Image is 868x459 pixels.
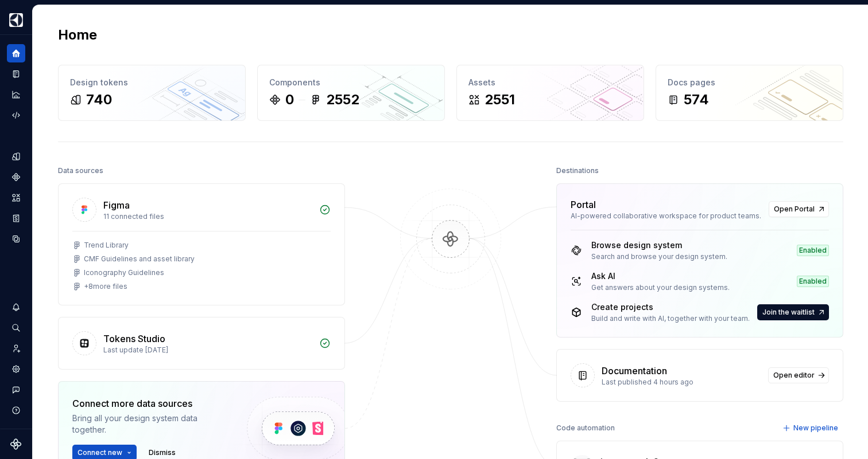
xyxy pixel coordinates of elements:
div: 0 [285,91,294,109]
div: Design tokens [70,77,234,88]
div: AI-powered collaborative workspace for product teams. [571,211,762,221]
button: New pipeline [779,420,843,436]
div: Figma [103,198,130,212]
span: New pipeline [793,423,838,433]
div: Bring all your design system data together. [72,413,227,436]
a: Storybook stories [7,209,25,227]
a: Documentation [7,65,25,83]
div: Destinations [556,163,599,179]
button: Search ⌘K [7,319,25,337]
a: Components02552 [257,65,445,121]
span: Open editor [773,371,815,380]
div: Ask AI [591,270,730,282]
div: CMF Guidelines and asset library [84,254,195,264]
a: Tokens StudioLast update [DATE] [58,317,345,370]
a: Open editor [768,367,829,383]
a: Design tokens [7,147,25,166]
a: Design tokens740 [58,65,246,121]
div: 2552 [326,91,359,109]
div: 740 [86,91,112,109]
a: Invite team [7,339,25,358]
a: Components [7,168,25,186]
div: 2551 [485,91,515,109]
div: Code automation [556,420,615,436]
div: Documentation [602,364,667,378]
div: 11 connected files [103,212,312,221]
div: Build and write with AI, together with your team. [591,314,750,323]
span: Dismiss [149,448,176,457]
span: Connect new [77,448,122,457]
a: Data sources [7,230,25,248]
div: Data sources [58,163,103,179]
div: Search and browse your design system. [591,252,727,261]
div: Assets [468,77,632,88]
a: Analytics [7,85,25,104]
div: Components [269,77,433,88]
button: Contact support [7,380,25,399]
button: Join the waitlist [757,304,829,320]
img: 1131f18f-9b94-42a4-847a-eabb54481545.png [9,13,23,27]
a: Docs pages574 [656,65,843,121]
div: Browse design system [591,240,727,251]
div: Enabled [797,245,829,256]
div: Tokens Studio [103,332,165,346]
div: Last published 4 hours ago [602,378,761,387]
a: Assets [7,189,25,207]
div: Iconography Guidelines [84,268,164,277]
a: Assets2551 [456,65,644,121]
a: Code automation [7,106,25,124]
div: + 8 more files [84,282,127,291]
a: Home [7,44,25,62]
div: Enabled [797,276,829,287]
div: Trend Library [84,241,129,250]
span: Open Portal [774,205,815,214]
div: Portal [571,198,596,211]
div: Last update [DATE] [103,346,312,355]
a: Settings [7,360,25,378]
h2: Home [58,26,97,44]
a: Open Portal [769,201,829,217]
a: Figma11 connected filesTrend LibraryCMF Guidelines and asset libraryIconography Guidelines+8more ... [58,183,345,305]
button: Notifications [7,298,25,316]
div: Connect more data sources [72,397,227,410]
div: Create projects [591,301,750,313]
div: 574 [684,91,709,109]
div: Docs pages [668,77,831,88]
svg: Supernova Logo [10,438,22,450]
div: Get answers about your design systems. [591,283,730,292]
span: Join the waitlist [762,308,815,317]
